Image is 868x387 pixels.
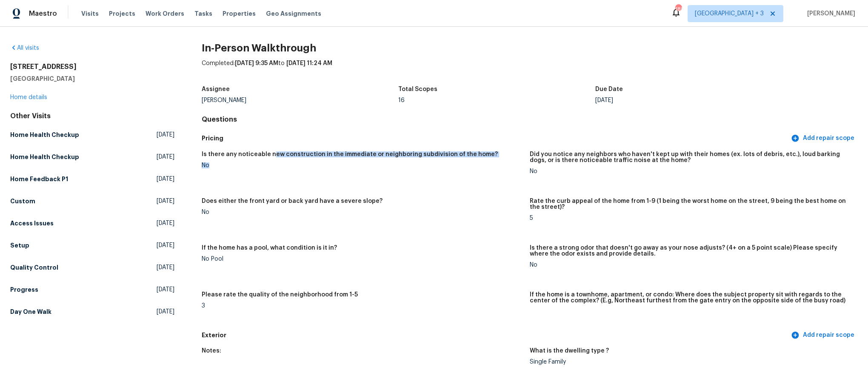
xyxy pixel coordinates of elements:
h5: Home Feedback P1 [10,175,68,183]
span: Geo Assignments [266,9,321,18]
span: [DATE] [157,263,174,272]
a: Day One Walk[DATE] [10,304,174,319]
h5: If the home is a townhome, apartment, or condo: Where does the subject property sit with regards ... [530,292,851,304]
span: [DATE] 11:24 AM [286,60,332,66]
a: Setup[DATE] [10,238,174,253]
h5: Assignee [202,86,230,92]
h5: Notes: [202,348,221,354]
div: Single Family [530,359,851,365]
h5: Progress [10,285,38,294]
button: Add repair scope [789,131,858,146]
div: 3 [202,303,523,309]
span: Add repair scope [793,133,854,144]
h5: If the home has a pool, what condition is it in? [202,245,337,251]
span: Add repair scope [793,330,854,341]
h5: Quality Control [10,263,58,272]
span: Projects [109,9,135,18]
a: Home details [10,94,47,100]
h5: Home Health Checkup [10,153,79,161]
span: [GEOGRAPHIC_DATA] + 3 [695,9,764,18]
span: Maestro [29,9,57,18]
div: No [530,262,851,268]
h4: Questions [202,115,858,124]
div: 188 [675,5,681,14]
h5: Does either the front yard or back yard have a severe slope? [202,198,383,204]
h5: Did you notice any neighbors who haven't kept up with their homes (ex. lots of debris, etc.), lou... [530,151,851,163]
h5: Custom [10,197,35,205]
a: Access Issues[DATE] [10,216,174,231]
h2: [STREET_ADDRESS] [10,63,174,71]
div: Completed: to [202,59,858,81]
div: 5 [530,215,851,221]
span: [PERSON_NAME] [804,9,855,18]
div: No Pool [202,256,523,262]
span: [DATE] [157,153,174,161]
h5: Rate the curb appeal of the home from 1-9 (1 being the worst home on the street, 9 being the best... [530,198,851,210]
span: [DATE] [157,175,174,183]
h5: Due Date [595,86,623,92]
h5: Is there a strong odor that doesn't go away as your nose adjusts? (4+ on a 5 point scale) Please ... [530,245,851,257]
h5: Setup [10,241,29,250]
h5: Pricing [202,134,789,143]
span: Tasks [194,11,212,17]
h2: In-Person Walkthrough [202,44,858,52]
span: [DATE] [157,219,174,228]
a: All visits [10,45,39,51]
h5: Is there any noticeable new construction in the immediate or neighboring subdivision of the home? [202,151,498,157]
span: [DATE] 9:35 AM [235,60,278,66]
h5: Total Scopes [398,86,437,92]
button: Add repair scope [789,327,858,343]
div: [PERSON_NAME] [202,97,399,103]
a: Custom[DATE] [10,193,174,209]
span: [DATE] [157,285,174,294]
a: Quality Control[DATE] [10,260,174,275]
h5: Home Health Checkup [10,131,79,139]
h5: Access Issues [10,219,54,228]
span: [DATE] [157,197,174,205]
span: Work Orders [146,9,184,18]
h5: Exterior [202,331,789,340]
a: Home Health Checkup[DATE] [10,149,174,165]
span: [DATE] [157,131,174,139]
span: [DATE] [157,307,174,316]
div: No [202,209,523,215]
h5: Please rate the quality of the neighborhood from 1-5 [202,292,358,298]
a: Progress[DATE] [10,282,174,297]
h5: What is the dwelling type ? [530,348,609,354]
div: No [530,168,851,174]
span: Properties [223,9,256,18]
h5: [GEOGRAPHIC_DATA] [10,74,174,83]
div: Other Visits [10,112,174,120]
div: [DATE] [595,97,792,103]
a: Home Feedback P1[DATE] [10,171,174,187]
span: [DATE] [157,241,174,250]
div: 16 [398,97,595,103]
div: No [202,162,523,168]
a: Home Health Checkup[DATE] [10,127,174,142]
h5: Day One Walk [10,307,51,316]
span: Visits [81,9,99,18]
